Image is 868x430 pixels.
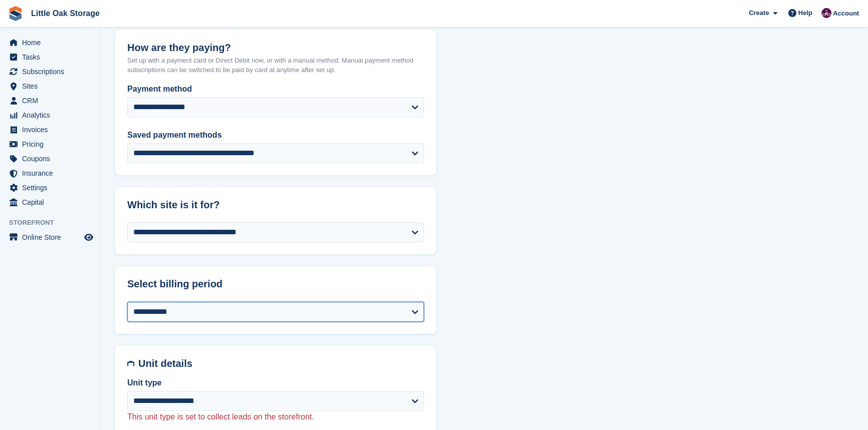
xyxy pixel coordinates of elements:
h2: Which site is it for? [127,199,424,211]
span: Subscriptions [22,65,82,79]
a: menu [5,137,95,151]
h2: How are they paying? [127,42,424,54]
img: stora-icon-8386f47178a22dfd0bd8f6a31ec36ba5ce8667c1dd55bd0f319d3a0aa187defe.svg [8,6,23,21]
a: menu [5,79,95,93]
label: Payment method [127,83,424,95]
span: Home [22,36,82,50]
span: Create [749,8,769,18]
span: Storefront [9,218,100,228]
label: Unit type [127,377,424,389]
span: Pricing [22,137,82,151]
a: menu [5,50,95,64]
a: menu [5,152,95,166]
span: Tasks [22,50,82,64]
span: Capital [22,195,82,209]
a: Preview store [83,231,95,243]
span: Online Store [22,230,82,244]
a: menu [5,94,95,108]
span: Coupons [22,152,82,166]
a: menu [5,65,95,79]
img: Morgen Aujla [821,8,831,18]
a: menu [5,166,95,180]
span: Insurance [22,166,82,180]
h2: Select billing period [127,278,424,290]
span: Analytics [22,108,82,122]
a: menu [5,230,95,244]
h2: Unit details [138,358,424,369]
p: This unit type is set to collect leads on the storefront. [127,411,424,423]
a: menu [5,108,95,122]
span: Sites [22,79,82,93]
span: CRM [22,94,82,108]
span: Account [833,9,859,19]
a: menu [5,123,95,137]
a: menu [5,181,95,195]
span: Settings [22,181,82,195]
span: Invoices [22,123,82,137]
span: Help [798,8,812,18]
a: menu [5,36,95,50]
img: unit-details-icon-595b0c5c156355b767ba7b61e002efae458ec76ed5ec05730b8e856ff9ea34a9.svg [127,358,134,369]
a: Little Oak Storage [27,5,104,22]
a: menu [5,195,95,209]
p: Set up with a payment card or Direct Debit now, or with a manual method. Manual payment method su... [127,56,424,75]
label: Saved payment methods [127,129,424,141]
